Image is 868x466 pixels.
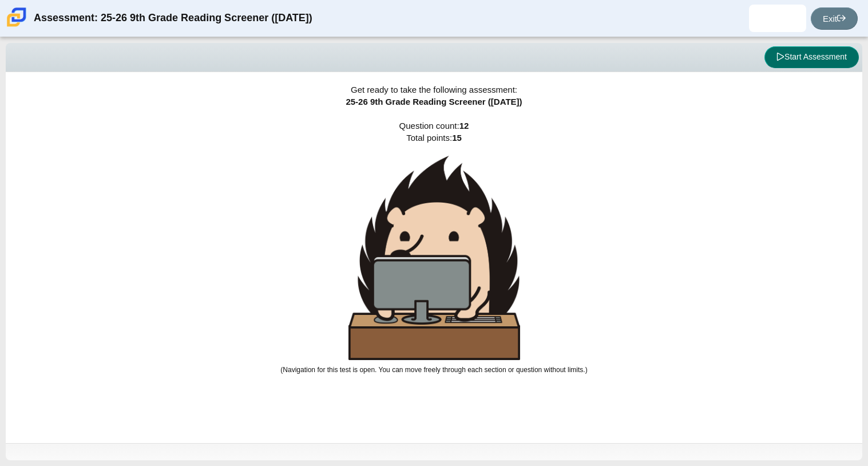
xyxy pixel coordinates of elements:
img: danielle.mack.gA5N1Q [768,9,787,27]
span: Question count: Total points: [280,121,587,374]
a: Carmen School of Science & Technology [5,21,29,31]
b: 12 [459,121,469,131]
img: Carmen School of Science & Technology [5,5,29,29]
span: Get ready to take the following assessment: [351,85,517,94]
span: 25-26 9th Grade Reading Screener ([DATE]) [346,97,522,106]
a: Exit [811,7,858,30]
div: Assessment: 25-26 9th Grade Reading Screener ([DATE]) [34,5,312,32]
button: Start Assessment [764,46,859,68]
small: (Navigation for this test is open. You can move freely through each section or question without l... [280,366,587,374]
img: hedgehog-behind-computer-large.png [348,156,520,360]
b: 15 [452,133,462,143]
